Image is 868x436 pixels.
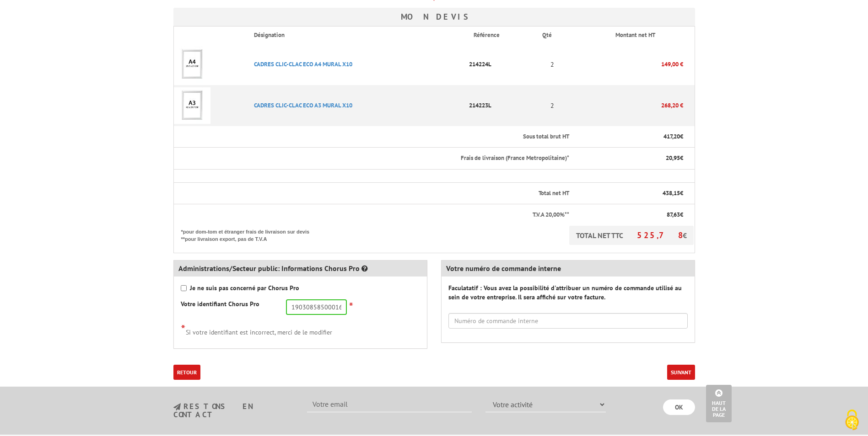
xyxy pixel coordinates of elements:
p: € [577,133,683,141]
h3: restons en contact [173,403,294,419]
input: Votre email [307,397,472,412]
a: CADRES CLIC-CLAC ECO A4 MURAL X10 [254,60,352,68]
th: Frais de livraison (France Metropolitaine)* [173,148,570,170]
p: 214223L [466,97,534,113]
img: newsletter.jpg [173,403,181,411]
input: OK [663,399,695,415]
img: CADRES CLIC-CLAC ECO A3 MURAL X10 [174,87,210,124]
th: Sous total brut HT [173,126,570,148]
span: 438,15 [663,189,680,197]
img: Cookies (fenêtre modale) [841,409,863,431]
span: 20,95 [666,154,680,162]
div: Administrations/Secteur public: Informations Chorus Pro [174,261,427,276]
p: 149,00 € [570,56,683,72]
img: CADRES CLIC-CLAC ECO A4 MURAL X10 [174,46,210,83]
span: 525,78 [637,230,683,240]
th: Désignation [247,27,466,44]
p: T.V.A 20,00%** [181,211,570,219]
p: Montant net HT [577,31,693,40]
label: Votre identifiant Chorus Pro [181,299,259,308]
p: *pour dom-tom et étranger frais de livraison sur devis **pour livraison export, pas de T.V.A [181,226,318,243]
p: TOTAL NET TTC € [569,226,694,245]
th: Total net HT [173,182,570,204]
a: Haut de la page [706,385,732,422]
div: Si votre identifiant est incorrect, merci de le modifier [181,322,420,337]
a: CADRES CLIC-CLAC ECO A3 MURAL X10 [254,101,352,109]
th: Référence [466,27,534,44]
input: Numéro de commande interne [448,313,688,329]
button: Cookies (fenêtre modale) [836,405,868,436]
th: Qté [535,27,571,44]
h3: Mon devis [173,8,695,26]
p: 268,20 € [570,97,683,113]
p: € [577,154,683,163]
p: 214224L [466,56,534,72]
span: 417,20 [663,133,680,140]
span: 87,63 [667,211,680,218]
p: € [577,211,683,219]
strong: Je ne suis pas concerné par Chorus Pro [190,284,299,292]
div: Votre numéro de commande interne [442,261,695,276]
p: € [577,189,683,198]
td: 2 [535,44,571,85]
button: Suivant [667,365,695,380]
td: 2 [535,85,571,126]
a: Retour [173,365,200,380]
label: Faculatatif : Vous avez la possibilité d'attribuer un numéro de commande utilisé au sein de votre... [448,283,688,302]
input: Je ne suis pas concerné par Chorus Pro [181,285,187,291]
